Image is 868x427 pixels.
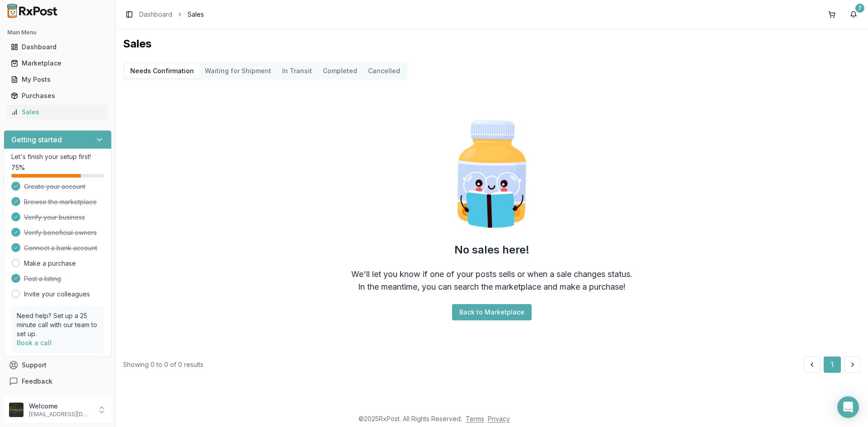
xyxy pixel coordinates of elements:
div: Dashboard [11,42,104,52]
a: Book a call [17,339,52,347]
button: Purchases [4,89,112,103]
img: User avatar [9,403,24,417]
button: 1 [824,357,841,373]
a: My Posts [7,71,108,88]
h3: Getting started [11,134,62,145]
a: Invite your colleagues [24,290,90,299]
span: Verify beneficial owners [24,228,97,237]
a: Sales [7,104,108,120]
a: Dashboard [139,10,172,19]
a: Dashboard [7,39,108,55]
button: Waiting for Shipment [199,64,277,78]
a: Make a purchase [24,259,76,268]
button: Sales [4,105,112,119]
span: Sales [188,10,204,19]
p: [EMAIL_ADDRESS][DOMAIN_NAME] [29,411,92,418]
button: Cancelled [363,64,406,78]
button: Support [4,357,112,373]
div: In the meantime, you can search the marketplace and make a purchase! [358,281,626,293]
button: 7 [846,7,861,22]
a: Terms [466,415,484,422]
span: Post a listing [24,274,61,283]
p: Welcome [29,402,92,411]
div: Open Intercom Messenger [837,396,859,418]
div: Showing 0 to 0 of 0 results [123,360,203,369]
span: Browse the marketplace [24,197,97,206]
span: Verify your business [24,213,85,222]
div: 7 [855,4,864,13]
h2: No sales here! [454,243,529,257]
button: Back to Marketplace [452,304,532,320]
span: Create your account [24,182,85,191]
div: Marketplace [11,59,104,68]
span: Feedback [22,377,52,386]
nav: breadcrumb [139,10,204,19]
img: Smart Pill Bottle [434,116,550,232]
p: Let's finish your setup first! [11,152,104,161]
button: Needs Confirmation [125,64,199,78]
button: Dashboard [4,40,112,54]
span: Connect a bank account [24,244,97,253]
a: Marketplace [7,55,108,71]
button: Feedback [4,373,112,389]
img: RxPost Logo [4,4,61,18]
div: We'll let you know if one of your posts sells or when a sale changes status. [351,268,632,281]
button: My Posts [4,72,112,87]
div: Sales [11,108,104,117]
h1: Sales [123,37,861,51]
p: Need help? Set up a 25 minute call with our team to set up. [17,311,99,338]
a: Privacy [488,415,510,422]
h2: Main Menu [7,29,108,36]
span: 75 % [11,163,25,172]
div: Purchases [11,91,104,100]
a: Purchases [7,88,108,104]
button: In Transit [277,64,317,78]
button: Marketplace [4,56,112,70]
div: My Posts [11,75,104,84]
button: Completed [317,64,363,78]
